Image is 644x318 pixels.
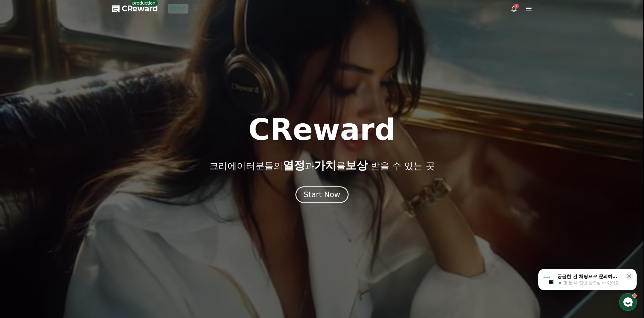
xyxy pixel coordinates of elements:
[95,204,102,209] span: 설정
[295,193,349,198] a: Start Now
[248,115,396,145] h1: CReward
[209,159,435,172] p: 크리에이터분들의 과 를 받을 수 있는 곳
[510,5,518,12] a: 1
[41,195,79,210] a: 대화
[122,4,158,14] span: CReward
[19,204,23,209] span: 홈
[283,159,305,172] span: 열정
[295,186,349,203] button: Start Now
[79,195,118,210] a: 설정
[304,190,340,200] div: Start Now
[168,4,188,14] a: Admin
[346,159,368,172] span: 보상
[314,159,336,172] span: 가치
[2,195,41,210] a: 홈
[56,205,64,209] span: 대화
[514,4,519,9] div: 1
[112,4,158,14] a: CReward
